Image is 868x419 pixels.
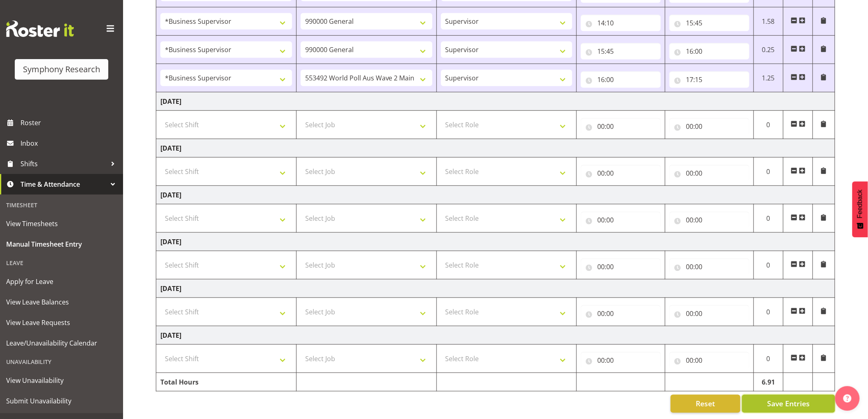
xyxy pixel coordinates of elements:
[6,337,117,349] span: Leave/Unavailability Calendar
[2,234,121,254] a: Manual Timesheet Entry
[6,238,117,250] span: Manual Timesheet Entry
[581,305,661,322] input: Click to select...
[581,212,661,228] input: Click to select...
[581,15,661,31] input: Click to select...
[754,111,783,139] td: 0
[156,186,835,204] td: [DATE]
[2,213,121,234] a: View Timesheets
[21,137,119,149] span: Inbox
[2,292,121,312] a: View Leave Balances
[156,279,835,298] td: [DATE]
[754,298,783,326] td: 0
[21,158,107,170] span: Shifts
[2,254,121,271] div: Leave
[156,373,297,392] td: Total Hours
[2,197,121,213] div: Timesheet
[669,15,749,31] input: Click to select...
[581,165,661,181] input: Click to select...
[581,259,661,275] input: Click to select...
[767,398,810,409] span: Save Entries
[6,218,117,230] span: View Timesheets
[669,352,749,369] input: Click to select...
[21,117,119,129] span: Roster
[21,178,107,190] span: Time & Attendance
[581,71,661,88] input: Click to select...
[581,43,661,60] input: Click to select...
[2,312,121,333] a: View Leave Requests
[581,118,661,135] input: Click to select...
[754,158,783,186] td: 0
[669,43,749,60] input: Click to select...
[156,233,835,251] td: [DATE]
[857,190,864,218] span: Feedback
[156,92,835,111] td: [DATE]
[2,370,121,391] a: View Unavailability
[2,391,121,411] a: Submit Unavailability
[156,139,835,158] td: [DATE]
[6,21,74,37] img: Rosterit website logo
[843,394,852,403] img: help-xxl-2.png
[6,316,117,329] span: View Leave Requests
[754,7,783,36] td: 1.58
[23,63,100,76] div: Symphony Research
[2,271,121,292] a: Apply for Leave
[669,118,749,135] input: Click to select...
[2,353,121,370] div: Unavailability
[669,212,749,228] input: Click to select...
[669,305,749,322] input: Click to select...
[669,165,749,181] input: Click to select...
[754,64,783,92] td: 1.25
[6,395,117,407] span: Submit Unavailability
[754,36,783,64] td: 0.25
[669,71,749,88] input: Click to select...
[671,395,740,413] button: Reset
[6,275,117,288] span: Apply for Leave
[754,373,783,392] td: 6.91
[696,398,715,409] span: Reset
[6,296,117,308] span: View Leave Balances
[852,181,868,237] button: Feedback - Show survey
[2,333,121,353] a: Leave/Unavailability Calendar
[6,374,117,387] span: View Unavailability
[581,352,661,369] input: Click to select...
[156,326,835,345] td: [DATE]
[754,345,783,373] td: 0
[742,395,835,413] button: Save Entries
[669,259,749,275] input: Click to select...
[754,251,783,279] td: 0
[754,204,783,233] td: 0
